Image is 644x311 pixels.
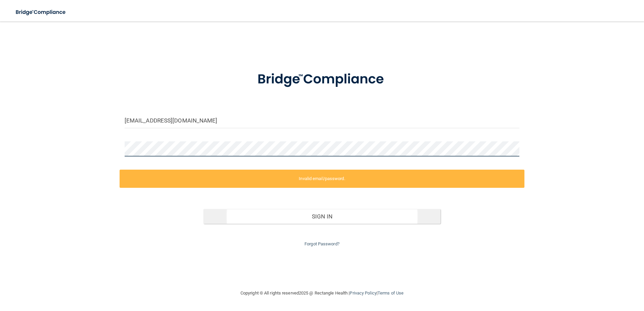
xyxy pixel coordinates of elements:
[203,209,441,224] button: Sign In
[10,5,72,19] img: bridge_compliance_login_screen.278c3ca4.svg
[120,170,525,188] label: Invalid email/password.
[378,290,404,296] a: Terms of Use
[304,241,340,246] a: Forgot Password?
[125,113,520,128] input: Email
[244,62,400,97] img: bridge_compliance_login_screen.278c3ca4.svg
[199,282,445,304] div: Copyright © All rights reserved 2025 @ Rectangle Health | |
[527,263,636,290] iframe: Drift Widget Chat Controller
[350,290,376,296] a: Privacy Policy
